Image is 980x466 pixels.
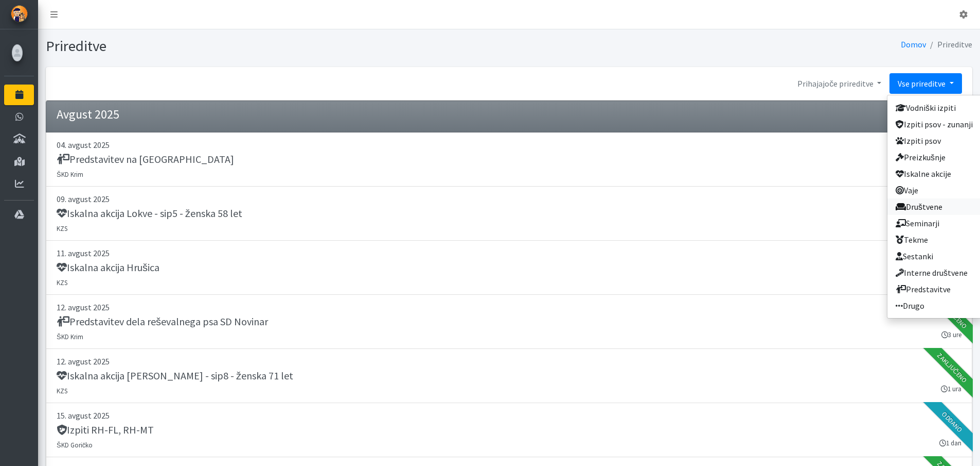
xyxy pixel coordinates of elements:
h5: Predstavitev na [GEOGRAPHIC_DATA] [57,153,234,165]
p: 15. avgust 2025 [57,409,961,422]
a: Domov [901,39,926,49]
a: 09. avgust 2025 Iskalna akcija Lokve - sip5 - ženska 58 let KZS 4 ure Zaključeno [46,187,972,241]
a: 12. avgust 2025 Iskalna akcija [PERSON_NAME] - sip8 - ženska 71 let KZS 1 ura Zaključeno [46,349,972,403]
p: 04. avgust 2025 [57,139,961,151]
small: ŠKD Goričko [57,441,93,449]
small: KZS [57,278,67,287]
p: 12. avgust 2025 [57,355,961,368]
img: eDedi [11,5,28,22]
small: KZS [57,224,67,232]
p: 11. avgust 2025 [57,247,961,259]
a: Prihajajoče prireditve [789,73,889,94]
h5: Iskalna akcija Lokve - sip5 - ženska 58 let [57,207,242,220]
p: 12. avgust 2025 [57,301,961,313]
a: 15. avgust 2025 Izpiti RH-FL, RH-MT ŠKD Goričko 1 dan Oddano [46,403,972,457]
a: 11. avgust 2025 Iskalna akcija Hrušica KZS 4 ure Zaključeno [46,241,972,295]
h4: Avgust 2025 [57,107,119,122]
a: Vse prireditve [889,73,961,94]
a: 04. avgust 2025 Predstavitev na [GEOGRAPHIC_DATA] ŠKD Krim 2 uri Zaključeno [46,132,972,187]
h5: Iskalna akcija [PERSON_NAME] - sip8 - ženska 71 let [57,370,293,382]
small: ŠKD Krim [57,170,83,178]
p: 09. avgust 2025 [57,193,961,205]
small: KZS [57,387,67,395]
h5: Iskalna akcija Hrušica [57,261,159,274]
h5: Predstavitev dela reševalnega psa SD Novinar [57,315,268,328]
h5: Izpiti RH-FL, RH-MT [57,424,154,436]
li: Prireditve [926,37,972,52]
a: 12. avgust 2025 Predstavitev dela reševalnega psa SD Novinar ŠKD Krim 3 ure Zaključeno [46,295,972,349]
small: ŠKD Krim [57,332,83,341]
h1: Prireditve [46,37,505,55]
